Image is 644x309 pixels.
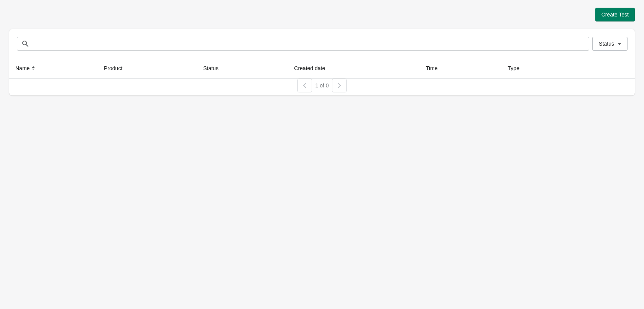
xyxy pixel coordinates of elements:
button: Type [505,61,530,75]
button: Time [423,61,449,75]
button: Create Test [595,8,635,21]
button: Name [12,61,40,75]
button: Product [101,61,133,75]
span: Create Test [601,12,629,18]
button: Status [592,37,628,51]
button: Created date [291,61,336,75]
span: 1 of 0 [315,82,329,89]
span: Status [599,41,614,47]
button: Status [200,61,229,75]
